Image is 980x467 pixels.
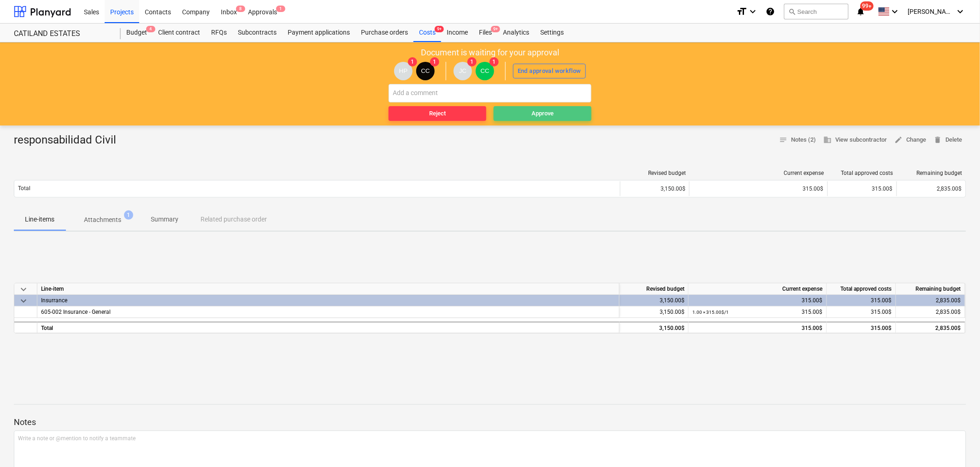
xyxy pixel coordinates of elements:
[788,8,796,15] span: search
[784,4,849,19] button: Search
[494,106,591,121] button: Approve
[84,215,121,225] p: Attachments
[513,64,586,78] button: End approval workflow
[620,306,689,318] div: 3,150.00$
[490,57,499,66] span: 1
[896,295,965,306] div: 2,835.00$
[435,26,444,32] span: 9+
[824,135,887,145] span: View subcontractor
[895,136,903,144] span: edit
[776,133,820,147] button: Notes (2)
[820,133,891,147] button: View subcontractor
[121,24,153,42] div: Budget
[146,26,155,32] span: 4
[908,8,954,15] span: [PERSON_NAME]
[37,283,620,295] div: Line-item
[421,47,559,58] p: Document is waiting for your approval
[25,215,54,224] p: Line-items
[473,24,497,42] a: Files9+
[476,62,494,80] div: Carlos Cedeno
[413,24,441,42] a: Costs9+
[934,136,942,144] span: delete
[896,322,965,333] div: 2,835.00$
[871,309,892,315] span: 315.00$
[518,66,581,77] div: End approval workflow
[421,67,430,74] span: CC
[153,24,206,42] a: Client contract
[936,309,961,315] span: 2,835.00$
[930,133,966,147] button: Delete
[399,67,408,74] span: HP
[901,170,962,176] div: Remaining budget
[832,170,893,176] div: Total approved costs
[692,310,729,315] small: 1.00 × 315.00$ / 1
[692,306,823,318] div: 315.00$
[827,181,897,196] div: 315.00$
[861,1,874,11] span: 99+
[121,24,153,42] a: Budget4
[430,57,439,66] span: 1
[620,295,689,306] div: 3,150.00$
[467,57,477,66] span: 1
[827,283,896,295] div: Total approved costs
[18,284,29,295] span: keyboard_arrow_down
[14,417,966,428] p: Notes
[441,24,473,42] a: Income
[934,135,962,145] span: Delete
[206,24,232,42] div: RFQs
[624,170,686,176] div: Revised budget
[232,24,282,42] a: Subcontracts
[394,62,413,80] div: Hercilia Palma
[692,295,823,306] div: 315.00$
[934,423,980,467] div: Chat Widget
[429,108,446,119] div: Reject
[535,24,569,42] a: Settings
[18,185,30,192] p: Total
[693,186,824,192] div: 315.00$
[779,136,788,144] span: notes
[736,6,747,17] i: format_size
[620,322,689,333] div: 3,150.00$
[416,62,435,80] div: Carlos Cedeno
[282,24,355,42] a: Payment applications
[895,135,927,145] span: Change
[18,295,29,306] span: keyboard_arrow_down
[124,210,133,220] span: 1
[454,62,472,80] div: Javier Cattan
[779,135,816,145] span: Notes (2)
[491,26,500,32] span: 9+
[827,322,896,333] div: 315.00$
[766,6,775,17] i: Knowledge base
[151,215,178,224] p: Summary
[14,133,124,148] div: responsabilidad Civil
[389,84,591,102] input: Add a comment
[41,295,615,306] div: Insurrance
[620,181,689,196] div: 3,150.00$
[413,24,441,42] div: Costs
[41,309,111,315] span: 605-002 Insurance - General
[276,6,285,12] span: 1
[236,6,245,12] span: 8
[355,24,413,42] a: Purchase orders
[620,283,689,295] div: Revised budget
[389,106,486,121] button: Reject
[692,323,823,334] div: 315.00$
[14,29,110,39] div: CATILAND ESTATES
[747,6,758,17] i: keyboard_arrow_down
[891,133,930,147] button: Change
[459,67,466,74] span: JC
[408,57,417,66] span: 1
[890,6,901,17] i: keyboard_arrow_down
[480,67,489,74] span: CC
[693,170,824,176] div: Current expense
[497,24,535,42] a: Analytics
[896,283,965,295] div: Remaining budget
[856,6,865,17] i: notifications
